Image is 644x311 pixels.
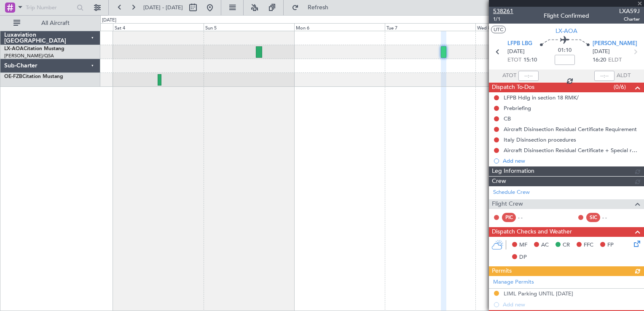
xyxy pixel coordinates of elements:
[504,105,531,112] div: Prebriefing
[519,253,527,262] span: DP
[555,27,577,35] span: LX-AOA
[614,83,626,91] span: (0/6)
[558,46,572,55] span: 01:10
[544,11,589,20] div: Flight Confirmed
[4,53,54,59] a: [PERSON_NAME]/QSA
[584,241,593,249] span: FFC
[523,56,537,64] span: 15:10
[593,40,637,48] span: [PERSON_NAME]
[301,5,336,11] span: Refresh
[507,56,521,64] span: ETOT
[541,241,549,249] span: AC
[492,83,534,92] span: Dispatch To-Dos
[288,1,338,14] button: Refresh
[504,126,637,133] div: Aircraft Disinsection Residual Certificate Requirement
[519,241,527,249] span: MF
[113,23,204,31] div: Sat 4
[593,48,610,56] span: [DATE]
[507,40,532,48] span: LFPB LBG
[475,23,566,31] div: Wed 8
[492,227,572,237] span: Dispatch Checks and Weather
[563,241,570,249] span: CR
[619,16,640,23] span: Charter
[22,20,89,26] span: All Aircraft
[607,241,614,249] span: FP
[204,23,294,31] div: Sun 5
[619,7,640,16] span: LXA59J
[4,46,24,51] span: LX-AOA
[507,48,525,56] span: [DATE]
[102,17,116,24] div: [DATE]
[385,23,475,31] div: Tue 7
[617,72,631,80] span: ALDT
[493,7,513,16] span: 538261
[4,46,64,51] a: LX-AOACitation Mustang
[294,23,385,31] div: Mon 6
[504,147,640,154] div: Aircraft Disinsection Residual Certificate + Special request
[503,157,640,164] div: Add new
[504,115,511,122] div: CB
[26,1,74,14] input: Trip Number
[9,16,91,30] button: All Aircraft
[143,4,183,11] span: [DATE] - [DATE]
[4,74,22,79] span: OE-FZB
[4,74,63,79] a: OE-FZBCitation Mustang
[608,56,622,64] span: ELDT
[502,72,516,80] span: ATOT
[504,136,576,143] div: Italy Disinsection procedures
[593,56,606,64] span: 16:20
[504,94,579,101] div: LFPB Hdlg in section 18 RMK/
